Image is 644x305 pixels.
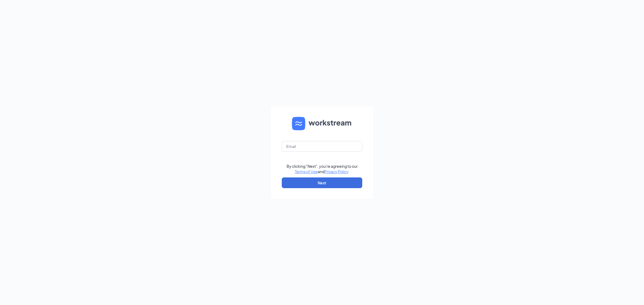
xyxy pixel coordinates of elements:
img: WS logo and Workstream text [292,117,352,130]
input: Email [282,141,362,152]
button: Next [282,177,362,188]
a: Terms of Use [295,169,318,174]
a: Privacy Policy [324,169,348,174]
div: By clicking "Next", you're agreeing to our and . [287,163,358,174]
